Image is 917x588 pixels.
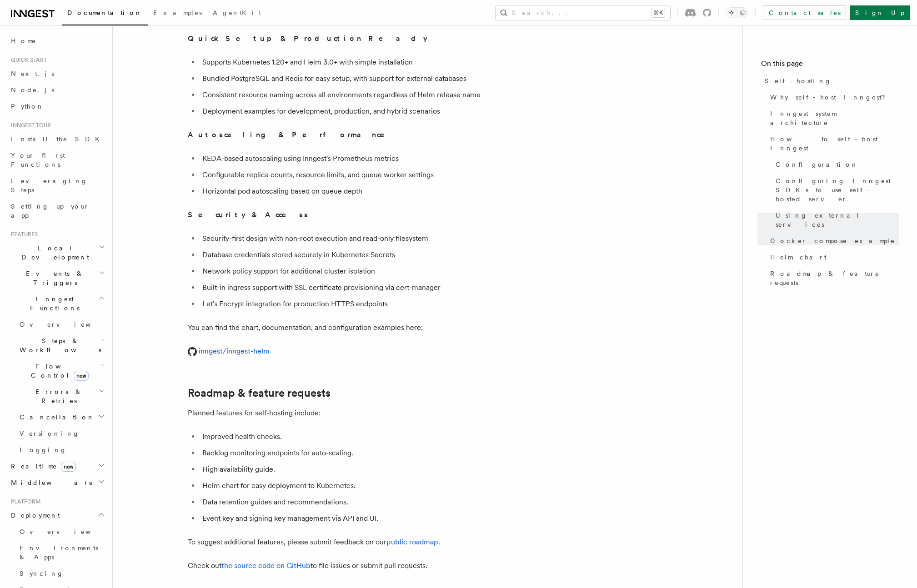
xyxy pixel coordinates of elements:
[767,233,899,249] a: Docker compose example
[20,446,67,453] span: Logging
[200,496,551,508] li: Data retention guides and recommendations.
[188,407,551,419] p: Planned features for self-hosting include:
[776,211,899,229] span: Using external services
[7,131,107,147] a: Install the SDK
[200,447,551,459] li: Backlog monitoring endpoints for auto-scaling.
[16,413,95,422] span: Cancellation
[20,528,113,535] span: Overview
[7,316,107,458] div: Inngest Functions
[16,540,107,565] a: Environments & Apps
[200,265,551,278] li: Network policy support for additional cluster isolation
[7,98,107,115] a: Python
[200,89,551,101] li: Consistent resource naming across all environments regardless of Helm release name
[7,198,107,224] a: Setting up your app
[761,58,899,73] h4: On this page
[7,474,107,491] button: Middleware
[496,5,670,20] button: Search...⌘K
[153,9,202,16] span: Examples
[74,371,89,381] span: new
[200,169,551,181] li: Configurable replica counts, resource limits, and queue worker settings
[776,176,899,204] span: Configuring Inngest SDKs to use self-hosted server
[200,281,551,294] li: Built-in ingress support with SSL certificate provisioning via cert-manager
[148,3,207,25] a: Examples
[16,384,107,409] button: Errors & Retries
[7,122,51,129] span: Inngest tour
[200,512,551,525] li: Event key and signing key management via API and UI.
[188,559,551,572] p: Check out to file issues or submit pull requests.
[7,498,41,505] span: Platform
[7,462,76,471] span: Realtime
[11,70,54,77] span: Next.js
[200,105,551,118] li: Deployment examples for development, production, and hybrid scenarios
[200,232,551,245] li: Security-first design with non-root execution and read-only filesystem
[16,336,101,354] span: Steps & Workflows
[767,249,899,265] a: Helm chart
[62,3,148,25] a: Documentation
[7,265,107,291] button: Events & Triggers
[188,387,331,399] a: Roadmap & feature requests
[770,269,899,287] span: Roadmap & feature requests
[200,463,551,476] li: High availability guide.
[772,207,899,233] a: Using external services
[188,210,309,219] strong: Security & Access
[386,538,438,546] a: public roadmap
[763,5,846,20] a: Contact sales
[20,570,64,577] span: Syncing
[770,236,895,245] span: Docker compose example
[61,462,76,472] span: new
[16,316,107,333] a: Overview
[16,387,99,405] span: Errors & Retries
[11,103,44,110] span: Python
[20,544,98,561] span: Environments & Apps
[7,244,99,262] span: Local Development
[726,7,748,18] button: Toggle dark mode
[188,130,397,139] strong: Autoscaling & Performance
[16,333,107,358] button: Steps & Workflows
[200,298,551,310] li: Let's Encrypt integration for production HTTPS endpoints
[16,425,107,442] a: Versioning
[20,321,113,328] span: Overview
[772,173,899,207] a: Configuring Inngest SDKs to use self-hosted server
[7,511,60,520] span: Deployment
[765,76,832,85] span: Self-hosting
[188,321,551,334] p: You can find the chart, documentation, and configuration examples here:
[770,135,899,153] span: How to self-host Inngest
[7,507,107,523] button: Deployment
[7,33,107,49] a: Home
[7,65,107,82] a: Next.js
[200,72,551,85] li: Bundled PostgreSQL and Redis for easy setup, with support for external databases
[767,89,899,105] a: Why self-host Inngest?
[67,9,142,16] span: Documentation
[221,561,311,570] a: the source code on GitHub
[11,86,54,94] span: Node.js
[761,73,899,89] a: Self-hosting
[200,430,551,443] li: Improved health checks.
[770,109,899,127] span: Inngest system architecture
[16,523,107,540] a: Overview
[770,93,892,102] span: Why self-host Inngest?
[16,565,107,582] a: Syncing
[7,56,47,64] span: Quick start
[7,291,107,316] button: Inngest Functions
[11,203,89,219] span: Setting up your app
[7,458,107,474] button: Realtimenew
[16,358,107,384] button: Flow Controlnew
[767,105,899,131] a: Inngest system architecture
[188,34,427,43] strong: Quick Setup & Production Ready
[11,36,36,45] span: Home
[20,430,80,437] span: Versioning
[200,56,551,69] li: Supports Kubernetes 1.20+ and Helm 3.0+ with simple installation
[850,5,910,20] a: Sign Up
[7,82,107,98] a: Node.js
[767,131,899,156] a: How to self-host Inngest
[11,177,88,194] span: Leveraging Steps
[16,442,107,458] a: Logging
[7,147,107,173] a: Your first Functions
[16,409,107,425] button: Cancellation
[7,269,99,287] span: Events & Triggers
[7,231,38,238] span: Features
[772,156,899,173] a: Configuration
[770,253,827,262] span: Helm chart
[7,294,98,313] span: Inngest Functions
[200,249,551,261] li: Database credentials stored securely in Kubernetes Secrets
